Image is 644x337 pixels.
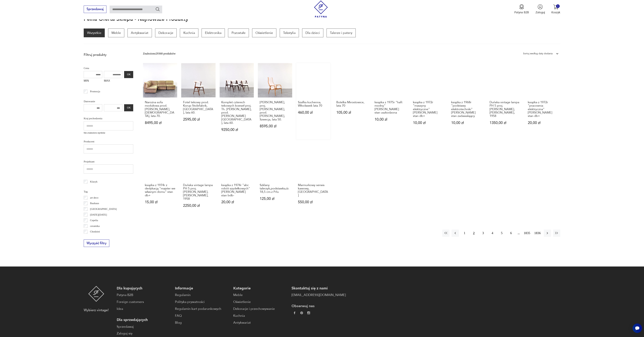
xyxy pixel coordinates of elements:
[233,300,287,304] a: Oświetlenie
[260,124,290,128] p: 8595,00 zł
[84,66,133,70] p: Cena
[180,29,198,37] a: Kuchnia
[334,63,369,139] a: Butelka Mirostowice, lata 70Butelka Mirostowice, lata 70105,00 zł
[336,111,367,114] p: 105,00 zł
[300,312,303,314] img: 37d27d81a828e637adc9f9cb2e3d3a8a.webp
[519,4,524,9] img: Ikona medalu
[143,51,176,56] div: Znaleziono 29368 produktów
[556,4,560,8] div: 0
[536,4,545,14] button: Zaloguj
[373,63,407,139] a: książka z 1975r "haft modny" Jadwiga Turska stan uszkodzonaksiążka z 1975r "haft modny" [PERSON_N...
[633,324,642,333] iframe: Smartsupp widget button
[451,101,482,118] h3: książka z 1968r "podstawy elektrotechniki" [PERSON_NAME] stan zadawalający
[221,200,252,204] p: 20,00 zł
[233,313,287,318] a: Kuchnia
[514,10,529,14] p: Patyna B2B
[489,230,496,237] button: 4
[145,121,175,125] p: 8495,00 zł
[551,10,560,14] p: Koszyk
[84,53,133,57] p: Filtruj produkty
[449,63,484,139] a: książka z 1968r "podstawy elektrotechniki" Jana Sawickiego stan zadawalającyksiążka z 1968r "pods...
[228,29,249,37] a: Pozostałe
[302,29,323,37] p: Dla dzieci
[451,121,482,125] p: 10,00 zł
[479,230,487,237] button: 3
[90,218,98,222] p: Cepelia
[293,312,296,314] img: da9060093f698e4c3cedc1453eec5031.webp
[84,6,106,13] button: Sprzedawaj
[514,4,529,14] button: Patyna B2B
[124,104,133,111] button: OK
[280,29,299,37] a: Tekstylia
[104,78,122,85] label: MAX
[117,300,171,304] a: Foreign customers
[514,4,529,14] a: Ikona medaluPatyna B2B
[90,207,117,211] p: [GEOGRAPHIC_DATA]
[84,139,133,144] p: Producent
[90,213,107,217] p: [DATE][DATE]
[88,286,104,302] img: Patyna - sklep z meblami i dekoracjami vintage
[260,184,290,194] h3: Szklany talerzyk,podstawka,śr.18,5 cm.z Prlu
[84,308,109,313] p: Wybierz vintage!
[175,293,229,298] a: Regulamin
[183,204,214,207] p: 2250,00 zł
[127,29,152,37] a: Antykwariat
[108,29,124,37] p: Meble
[298,111,329,114] p: 460,00 zł
[336,101,367,108] h3: Butelka Mirostowice, lata 70
[145,200,175,204] p: 15,00 zł
[175,313,229,318] a: FAQ
[183,101,214,115] h3: Fotel tekowy prod. Korup Stolefabrik, [GEOGRAPHIC_DATA], lata 60.
[411,63,445,139] a: książka z 1972r "maszyny elektryczne" W. Moroz stan db+książka z 1972r "maszyny elektryczne" [PER...
[84,189,133,194] p: Tag
[233,306,287,311] a: Dekoracje i przechowywanie
[117,324,171,329] a: Sprzedawaj
[528,121,558,125] p: 20,00 zł
[145,101,175,118] h3: Narożna sofa modułowa prod. [PERSON_NAME], [DEMOGRAPHIC_DATA], lata 70.
[84,116,133,121] p: Kraj pochodzenia
[312,1,329,18] img: Patyna - sklep z meblami i dekoracjami vintage
[90,229,100,234] p: Chodzież
[155,29,177,37] a: Dekoracje
[375,118,405,121] p: 10,00 zł
[117,317,171,322] p: Dla sprzedających
[490,101,520,118] h3: Duńska vintage lampa PH 5 proj. [PERSON_NAME], [PERSON_NAME], 1958
[538,4,543,9] img: Ikonka użytkownika
[252,29,276,37] a: Oświetlenie
[413,121,444,125] p: 10,00 zł
[202,29,225,37] a: Elektronika
[124,71,133,78] button: OK
[488,63,522,139] a: Duńska vintage lampa PH 5 proj. Poul Henningsen, Louis Poulsen, 1958Duńska vintage lampa PH 5 pro...
[553,4,558,9] img: Ikona koszyka
[84,16,188,22] h1: Pełna oferta sklepu - najnowsze produkty
[533,230,542,237] button: 1836
[84,78,102,85] label: MIN
[221,101,252,125] h3: Komplet czterech tekowych krzeseł proj. Th. [PERSON_NAME], prod. [PERSON_NAME][GEOGRAPHIC_DATA], ...
[461,230,468,237] button: 1
[117,286,171,291] p: Dla kupujących
[292,293,346,298] a: [EMAIL_ADDRESS][DOMAIN_NAME]
[233,286,287,291] p: Kategorie
[536,10,545,14] p: Zaloguj
[490,121,520,125] p: 1350,00 zł
[181,146,215,215] a: Duńska vintage lampa PH 5 proj. Poul Henningsen, Louis Poulsen, 1958Duńska vintage lampa PH 5 pro...
[90,235,100,240] p: Ćmielów
[117,331,171,336] a: Zaloguj się
[292,304,346,308] p: Obserwuj nas
[181,63,215,139] a: Fotel tekowy prod. Korup Stolefabrik, Dania, lata 60.Fotel tekowy prod. Korup Stolefabrik, [GEOGR...
[175,286,229,291] p: Informacje
[298,200,329,204] p: 550,00 zł
[145,184,175,197] h3: książka z 1974r z dedykacją "majster we własnym domu" stan db+
[296,63,330,139] a: Szafka kuchenna, Włocławek lata 70Szafka kuchenna, Włocławek lata 70460,00 zł
[260,101,290,121] h3: [PERSON_NAME], proj. [PERSON_NAME], prod. [PERSON_NAME], Szwecja, lata 50.
[221,184,252,197] h3: książka z 1974r "abc robót szydełkowych" [PERSON_NAME] stan bdb-
[298,101,329,108] h3: Szafka kuchenna, Włocławek lata 70
[117,306,171,311] a: Idea
[84,99,133,104] p: Datowanie
[175,320,229,325] a: Blog
[296,146,330,215] a: Marmurkowy serwis kawowy, WłocławekMarmurkowy serwis kawowy, [GEOGRAPHIC_DATA]550,00 zł
[155,7,160,12] button: Szukaj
